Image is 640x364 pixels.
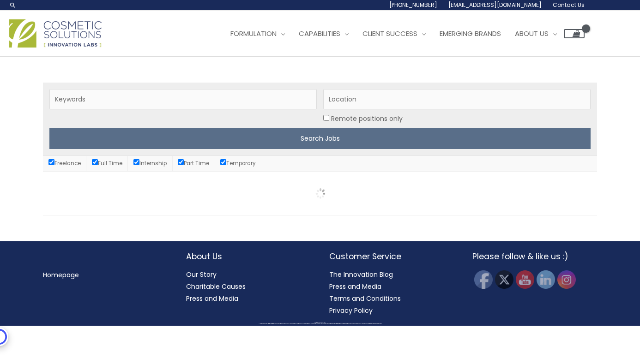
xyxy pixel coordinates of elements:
a: Formulation [223,20,292,48]
span: Capabilities [299,29,340,38]
a: Homepage [43,270,79,280]
span: [EMAIL_ADDRESS][DOMAIN_NAME] [448,1,542,9]
input: Part Time [178,159,184,165]
input: Internship [133,159,139,165]
span: Emerging Brands [440,29,501,38]
h2: Please follow & like us :) [472,251,597,263]
a: Press and Media [186,294,238,303]
input: Search Jobs [49,128,591,149]
nav: Menu [43,269,168,281]
span: Contact Us [553,1,585,9]
label: Freelance [48,160,81,167]
input: Full Time [92,159,98,165]
nav: Site Navigation [217,20,585,48]
span: Client Success [362,29,417,38]
span: Cosmetic Solutions [320,322,326,323]
img: Cosmetic Solutions Logo [9,19,102,48]
a: Emerging Brands [433,20,508,48]
h2: Customer Service [329,251,454,263]
a: The Innovation Blog [329,270,393,279]
a: Press and Media [329,282,381,291]
label: Internship [133,160,167,167]
a: Charitable Causes [186,282,246,291]
img: Twitter [495,270,513,289]
input: Freelance [48,159,54,165]
span: Formulation [230,29,277,38]
a: Privacy Policy [329,306,373,315]
input: Location [323,115,329,121]
nav: Customer Service [329,269,454,316]
span: About Us [515,29,549,38]
a: View Shopping Cart, empty [564,29,585,38]
span: [PHONE_NUMBER] [389,1,437,9]
div: All material on this Website, including design, text, images, logos and sounds, are owned by Cosm... [16,323,624,324]
h2: About Us [186,251,311,263]
input: Keywords [49,89,317,109]
label: Temporary [220,160,256,167]
nav: About Us [186,269,311,304]
a: Client Success [356,20,433,48]
input: Location [323,89,591,109]
a: Search icon link [9,1,17,9]
a: Our Story [186,270,217,279]
div: Copyright © 2025 [16,322,624,323]
a: Terms and Conditions [329,294,401,303]
label: Remote positions only [331,113,403,125]
img: Facebook [474,270,493,289]
label: Full Time [92,160,122,167]
input: Temporary [220,159,226,165]
label: Part Time [178,160,209,167]
a: About Us [508,20,564,48]
a: Capabilities [292,20,356,48]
